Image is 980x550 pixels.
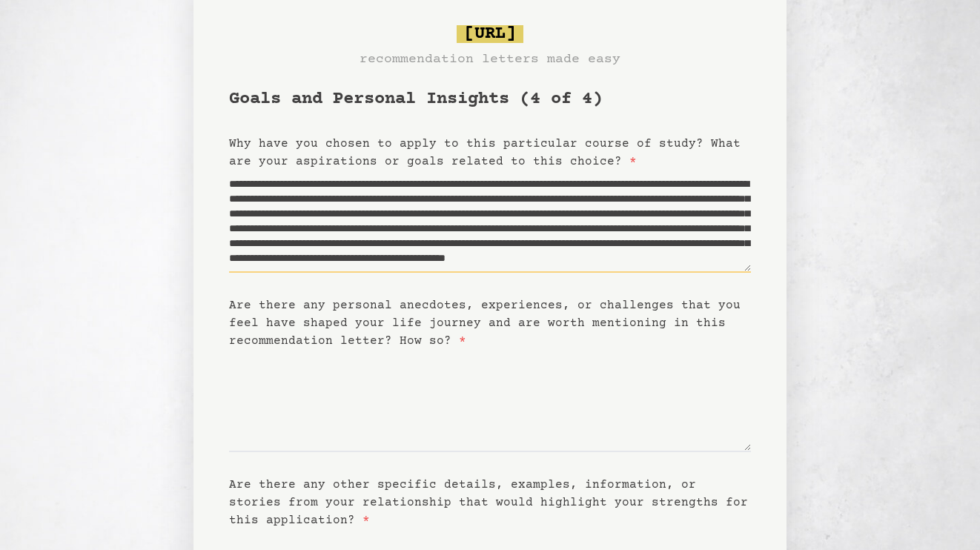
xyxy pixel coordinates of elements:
label: Are there any personal anecdotes, experiences, or challenges that you feel have shaped your life ... [229,299,741,348]
label: Why have you chosen to apply to this particular course of study? What are your aspirations or goa... [229,137,741,168]
label: Are there any other specific details, examples, information, or stories from your relationship th... [229,478,748,527]
span: [URL] [457,25,523,43]
h1: Goals and Personal Insights (4 of 4) [229,87,751,111]
h3: recommendation letters made easy [360,49,620,70]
